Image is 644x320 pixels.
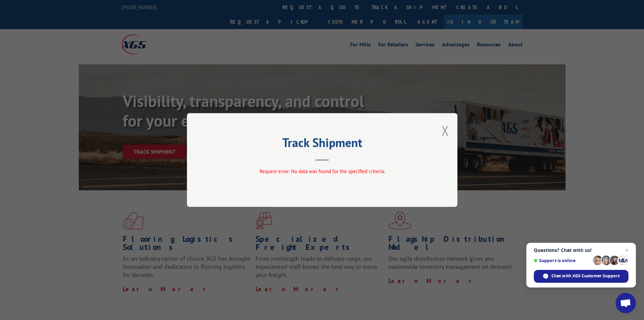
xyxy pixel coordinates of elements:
[259,168,385,174] span: Request error: No data was found for the specified criteria.
[551,273,620,279] span: Chat with XGS Customer Support
[534,270,628,283] div: Chat with XGS Customer Support
[623,246,631,254] span: Close chat
[616,293,636,313] div: Open chat
[534,258,591,263] span: Support is online
[534,248,628,253] span: Questions? Chat with us!
[221,138,424,151] h2: Track Shipment
[442,122,449,140] button: Close modal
